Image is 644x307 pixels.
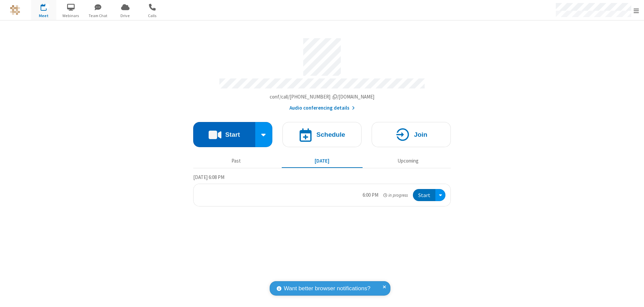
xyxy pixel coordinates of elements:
[58,13,84,19] span: Webinars
[193,33,451,112] section: Account details
[193,174,224,180] span: [DATE] 6:08 PM
[193,173,451,207] section: Today's Meetings
[31,13,56,19] span: Meet
[86,13,111,19] span: Team Chat
[289,104,355,112] button: Audio conferencing details
[10,5,20,15] img: QA Selenium DO NOT DELETE OR CHANGE
[383,192,408,198] em: in progress
[270,93,375,101] button: Copy my meeting room linkCopy my meeting room link
[193,122,255,147] button: Start
[372,122,451,147] button: Join
[282,155,363,167] button: [DATE]
[284,284,370,293] span: Want better browser notifications?
[413,189,435,201] button: Start
[363,191,378,199] div: 6:00 PM
[113,13,138,19] span: Drive
[316,131,345,138] h4: Schedule
[282,122,362,147] button: Schedule
[368,155,448,167] button: Upcoming
[196,155,277,167] button: Past
[225,131,240,138] h4: Start
[270,94,375,100] span: Copy my meeting room link
[140,13,165,19] span: Calls
[45,4,50,9] div: 1
[414,131,427,138] h4: Join
[435,189,445,201] div: Open menu
[255,122,273,147] div: Start conference options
